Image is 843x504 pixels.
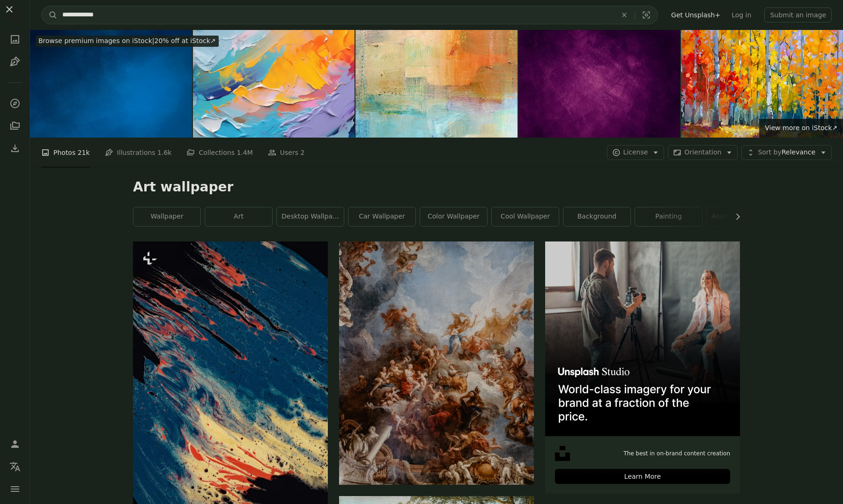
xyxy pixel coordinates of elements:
[759,119,843,138] a: View more on iStock↗
[186,138,252,168] a: Collections 1.4M
[6,117,24,135] a: Collections
[6,480,24,498] button: Menu
[707,207,774,226] a: android wallpaper
[339,241,534,485] img: a painting on the ceiling of a building
[355,30,518,138] img: Painted Blue and Orange Background
[607,145,665,160] button: License
[38,37,154,44] span: Browse premium images on iStock |
[300,147,304,158] span: 2
[348,207,415,226] a: car wallpaper
[42,6,58,24] button: Search Unsplash
[563,207,630,226] a: background
[193,30,355,138] img: abstract rough colorful multicolored art on canvas
[555,469,730,484] div: Learn More
[545,241,740,494] a: The best in on-brand content creationLearn More
[666,7,726,22] a: Get Unsplash+
[6,139,24,158] a: Download History
[6,457,24,476] button: Language
[492,207,559,226] a: cool wallpaper
[339,359,534,367] a: a painting on the ceiling of a building
[420,207,487,226] a: color wallpaper
[758,148,781,156] span: Sort by
[6,94,24,113] a: Explore
[277,207,344,226] a: desktop wallpaper
[133,207,200,226] a: wallpaper
[545,241,740,436] img: file-1715651741414-859baba4300dimage
[105,138,172,168] a: Illustrations 1.6k
[237,147,252,158] span: 1.4M
[6,435,24,453] a: Log in / Sign up
[729,207,740,226] button: scroll list to the right
[614,6,635,24] button: Clear
[157,147,171,158] span: 1.6k
[6,30,24,49] a: Photos
[726,7,757,22] a: Log in
[623,450,730,458] span: The best in on-brand content creation
[30,30,192,138] img: Dark blue grunge background
[6,52,24,71] a: Illustrations
[684,148,721,156] span: Orientation
[635,6,658,24] button: Visual search
[133,383,328,392] a: a close up of a blue, yellow and red substance
[205,207,272,226] a: art
[681,30,843,138] img: Oil painting landscape, colorful autumn trees. Semi abstract paintings image of forest, aspen tre...
[765,124,837,131] span: View more on iStock ↗
[764,7,832,22] button: Submit an image
[635,207,702,226] a: painting
[668,145,738,160] button: Orientation
[758,148,815,157] span: Relevance
[623,148,648,156] span: License
[36,36,219,47] div: 20% off at iStock ↗
[741,145,832,160] button: Sort byRelevance
[30,30,224,52] a: Browse premium images on iStock|20% off at iStock↗
[41,6,658,24] form: Find visuals sitewide
[518,30,680,138] img: Grunge purple background
[133,179,740,196] h1: Art wallpaper
[555,446,570,461] img: file-1631678316303-ed18b8b5cb9cimage
[268,138,305,168] a: Users 2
